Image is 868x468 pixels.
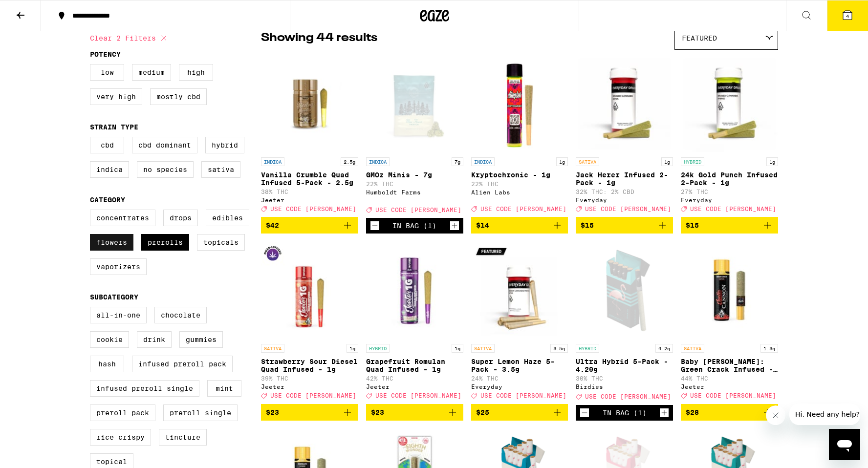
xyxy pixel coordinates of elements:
[90,307,147,323] label: All-In-One
[179,331,223,348] label: Gummies
[366,241,463,339] img: Jeeter - Grapefruit Romulan Quad Infused - 1g
[90,356,124,372] label: Hash
[197,234,245,251] label: Topicals
[766,405,785,425] iframe: Close message
[392,222,436,230] div: In Bag (1)
[681,344,704,353] p: SATIVA
[366,157,390,166] p: INDICA
[480,206,566,212] span: USE CODE [PERSON_NAME]
[681,157,704,166] p: HYBRID
[576,197,673,203] div: Everyday
[270,206,356,212] span: USE CODE [PERSON_NAME]
[576,217,673,234] button: Add to bag
[261,358,358,373] p: Strawberry Sour Diesel Quad Infused - 1g
[90,88,142,105] label: Very High
[132,64,171,81] label: Medium
[261,404,358,421] button: Add to bag
[261,171,358,187] p: Vanilla Crumble Quad Infused 5-Pack - 2.5g
[261,375,358,382] p: 39% THC
[471,241,568,339] img: Everyday - Super Lemon Haze 5-Pack - 3.5g
[576,171,673,187] p: Jack Herer Infused 2-Pack - 1g
[179,64,213,81] label: High
[681,197,778,203] div: Everyday
[366,358,463,373] p: Grapefruit Romulan Quad Infused - 1g
[261,197,358,203] div: Jeeter
[471,383,568,390] div: Everyday
[603,409,647,417] div: In Bag (1)
[163,404,238,421] label: Preroll Single
[90,429,151,446] label: Rice Crispy
[347,344,358,353] p: 1g
[154,307,207,323] label: Chocolate
[366,189,463,195] div: Humboldt Farms
[471,55,568,152] img: Alien Labs - Kryptochronic - 1g
[261,383,358,390] div: Jeeter
[471,344,495,353] p: SATIVA
[829,429,860,460] iframe: Button to launch messaging window
[206,210,249,226] label: Edibles
[471,358,568,373] p: Super Lemon Haze 5-Pack - 3.5g
[690,206,776,212] span: USE CODE [PERSON_NAME]
[576,55,673,217] a: Open page for Jack Herer Infused 2-Pack - 1g from Everyday
[661,157,673,166] p: 1g
[375,393,461,399] span: USE CODE [PERSON_NAME]
[655,344,673,353] p: 4.2g
[576,241,673,404] a: Open page for Ultra Hybrid 5-Pack - 4.20g from Birdies
[90,26,170,50] button: Clear 2 filters
[576,383,673,390] div: Birdies
[163,210,198,226] label: Drops
[476,408,489,416] span: $25
[681,171,778,187] p: 24k Gold Punch Infused 2-Pack - 1g
[261,241,358,404] a: Open page for Strawberry Sour Diesel Quad Infused - 1g from Jeeter
[471,404,568,421] button: Add to bag
[585,394,671,400] span: USE CODE [PERSON_NAME]
[471,157,495,166] p: INDICA
[90,331,129,348] label: Cookie
[90,50,121,58] legend: Potency
[90,234,133,251] label: Flowers
[760,344,778,353] p: 1.3g
[261,55,358,217] a: Open page for Vanilla Crumble Quad Infused 5-Pack - 2.5g from Jeeter
[201,161,240,178] label: Sativa
[471,171,568,179] p: Kryptochronic - 1g
[471,181,568,187] p: 22% THC
[576,375,673,382] p: 30% THC
[159,429,207,446] label: Tincture
[266,408,279,416] span: $23
[375,207,461,213] span: USE CODE [PERSON_NAME]
[576,189,673,195] p: 32% THC: 2% CBD
[137,331,172,348] label: Drink
[581,221,594,229] span: $15
[471,217,568,234] button: Add to bag
[471,55,568,217] a: Open page for Kryptochronic - 1g from Alien Labs
[261,344,284,353] p: SATIVA
[681,241,778,404] a: Open page for Baby Cannon: Green Crack Infused - 1.3g from Jeeter
[681,55,778,217] a: Open page for 24k Gold Punch Infused 2-Pack - 1g from Everyday
[205,137,244,153] label: Hybrid
[556,157,568,166] p: 1g
[90,210,155,226] label: Concentrates
[450,221,459,231] button: Increment
[690,393,776,399] span: USE CODE [PERSON_NAME]
[90,137,124,153] label: CBD
[90,64,124,81] label: Low
[90,404,155,421] label: Preroll Pack
[90,161,129,178] label: Indica
[90,196,125,204] legend: Category
[681,189,778,195] p: 27% THC
[371,408,384,416] span: $23
[370,221,380,231] button: Decrement
[681,383,778,390] div: Jeeter
[471,375,568,382] p: 24% THC
[576,344,599,353] p: HYBRID
[261,217,358,234] button: Add to bag
[681,241,778,339] img: Jeeter - Baby Cannon: Green Crack Infused - 1.3g
[366,404,463,421] button: Add to bag
[366,241,463,404] a: Open page for Grapefruit Romulan Quad Infused - 1g from Jeeter
[261,157,284,166] p: INDICA
[366,181,463,187] p: 22% THC
[576,157,599,166] p: SATIVA
[480,393,566,399] span: USE CODE [PERSON_NAME]
[261,30,377,46] p: Showing 44 results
